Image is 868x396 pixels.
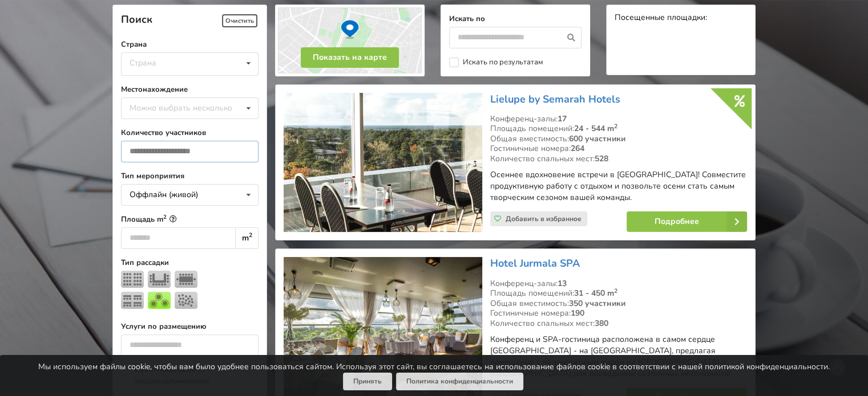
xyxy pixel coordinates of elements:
button: Показать на карте [301,47,399,68]
div: Площадь помещений: [490,124,747,134]
img: U-тип [148,271,171,288]
sup: 2 [614,122,617,130]
label: Тип мероприятия [121,170,259,182]
div: Посещенные площадки: [615,13,747,24]
div: Можно выбрать несколько [127,101,258,115]
strong: 13 [558,278,567,289]
img: Собрание [175,271,197,288]
span: Очистить [222,14,257,27]
strong: 600 участники [569,133,625,144]
div: Площадь помещений: [490,288,747,299]
p: Конференц и SPA-гостиница расположена в самом сердце [GEOGRAPHIC_DATA] - на [GEOGRAPHIC_DATA], пр... [490,334,747,379]
img: Гостиница | Юрмала | Lielupe by Semarah Hotels [284,93,482,232]
sup: 2 [163,213,167,221]
div: Конференц-залы: [490,279,747,289]
label: Тип рассадки [121,257,259,268]
div: Общая вместимость: [490,299,747,309]
div: Количество спальных мест: [490,154,747,164]
sup: 2 [614,287,617,295]
strong: 31 - 450 m [574,288,617,299]
sup: 2 [249,231,252,239]
a: Политика конфиденциальности [396,373,523,390]
div: Гостиничные номера: [490,308,747,319]
button: Принять [343,373,392,390]
a: Hotel Jurmala SPA [490,256,580,270]
img: Показать на карте [275,5,425,76]
div: Страна [130,58,156,68]
strong: 380 [595,318,608,329]
img: Театр [121,271,144,288]
div: Конференц-залы: [490,114,747,124]
label: Местонахождение [121,84,259,95]
img: Банкет [148,292,171,309]
div: m [235,227,259,249]
span: Добавить в избранное [506,214,582,223]
div: Количество спальных мест: [490,319,747,329]
strong: 264 [571,143,584,154]
strong: 350 участники [569,298,625,309]
img: Класс [121,292,144,309]
label: Количество участников [121,127,259,138]
span: Поиск [121,13,152,26]
div: Гостиничные номера: [490,144,747,154]
strong: 17 [558,113,567,124]
strong: 24 - 544 m [574,123,617,134]
label: Площадь m [121,214,259,225]
strong: 528 [595,153,608,164]
label: Искать по результатам [449,58,543,67]
a: Подробнее [627,211,747,232]
div: Общая вместимость: [490,134,747,144]
label: Услуги по размещению [121,321,259,332]
label: Страна [121,39,259,50]
div: Оффлайн (живой) [130,191,198,199]
p: Осеннее вдохновение встречи в [GEOGRAPHIC_DATA]! Совместите продуктивную работу с отдыхом и позво... [490,169,747,203]
a: Lielupe by Semarah Hotels [490,92,620,106]
img: Прием [175,292,197,309]
label: Искать по [449,13,582,25]
strong: 190 [571,308,584,319]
